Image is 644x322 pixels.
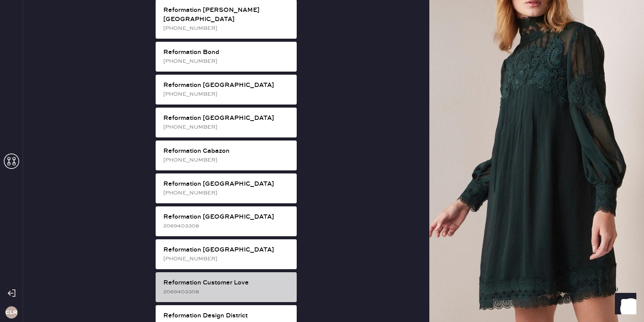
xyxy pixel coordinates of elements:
div: [PHONE_NUMBER] [163,24,291,33]
div: Reformation [GEOGRAPHIC_DATA] [163,245,291,255]
div: [PHONE_NUMBER] [163,90,291,98]
div: Reformation [GEOGRAPHIC_DATA] [163,212,291,222]
div: [PHONE_NUMBER] [163,255,291,263]
h3: CLR [5,310,17,315]
div: Reformation [GEOGRAPHIC_DATA] [163,81,291,90]
div: Reformation [GEOGRAPHIC_DATA] [163,114,291,123]
div: Reformation [GEOGRAPHIC_DATA] [163,180,291,189]
div: Reformation Cabazon [163,147,291,156]
div: [PHONE_NUMBER] [163,156,291,164]
div: [PHONE_NUMBER] [163,123,291,131]
div: [PHONE_NUMBER] [163,57,291,65]
div: 2069403308 [163,288,291,296]
iframe: Front Chat [608,288,641,320]
div: Reformation Customer Love [163,278,291,288]
div: Reformation Bond [163,48,291,57]
div: [PHONE_NUMBER] [163,189,291,197]
div: 2069403308 [163,222,291,230]
div: Reformation [PERSON_NAME][GEOGRAPHIC_DATA] [163,6,291,24]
